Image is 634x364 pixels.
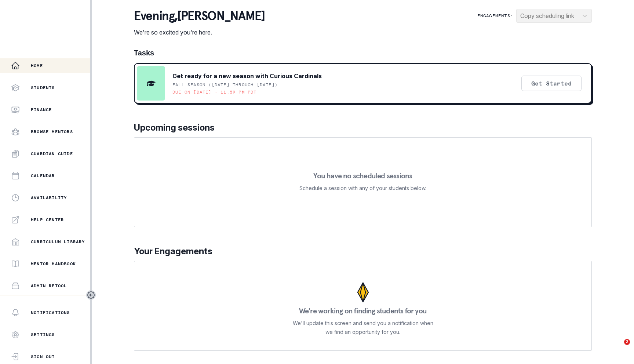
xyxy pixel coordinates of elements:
p: We'll update this screen and send you a notification when we find an opportunity for you. [292,319,433,336]
p: Engagements: [477,13,513,19]
p: Availability [31,195,67,201]
p: Curriculum Library [31,239,85,245]
p: Browse Mentors [31,129,73,135]
p: Guardian Guide [31,151,73,157]
p: Sign Out [31,354,55,360]
p: Students [31,85,55,91]
p: You have no scheduled sessions [313,172,412,179]
p: Schedule a session with any of your students below. [299,184,426,193]
iframe: Intercom live chat [609,339,627,357]
button: Toggle sidebar [86,290,96,300]
p: Calendar [31,173,55,179]
p: Upcoming sessions [134,121,592,134]
p: Settings [31,332,55,338]
p: Your Engagements [134,245,592,258]
p: Fall Season ([DATE] through [DATE]) [172,82,278,88]
p: Admin Retool [31,283,67,289]
p: We're working on finding students for you [299,307,427,314]
p: Finance [31,107,52,113]
p: Home [31,63,43,69]
p: Due on [DATE] • 11:59 PM PDT [172,89,257,95]
p: We're so excited you're here. [134,28,265,37]
span: 2 [624,339,630,345]
h1: Tasks [134,48,592,57]
p: Get ready for a new season with Curious Cardinals [172,72,322,80]
p: Notifications [31,310,70,316]
p: Help Center [31,217,64,223]
p: Mentor Handbook [31,261,76,267]
p: evening , [PERSON_NAME] [134,9,265,23]
button: Get Started [521,76,582,91]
